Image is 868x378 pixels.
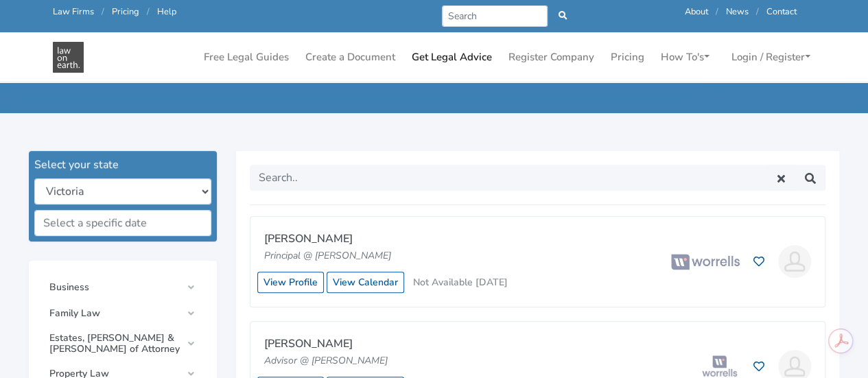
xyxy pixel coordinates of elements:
div: Select your state [34,156,211,173]
p: Advisor @ [PERSON_NAME] [264,353,504,368]
a: Free Legal Guides [198,44,294,71]
a: Contact [766,5,797,18]
a: Help [157,5,176,18]
p: [PERSON_NAME] [264,335,504,353]
a: Register Company [503,44,600,71]
a: How To's [655,44,715,71]
input: Search.. [250,165,766,191]
a: Business [43,275,203,300]
input: Search [442,5,548,27]
a: News [726,5,749,18]
a: Login / Register [726,44,816,71]
a: Create a Document [300,44,401,71]
input: Select a specific date [34,210,211,236]
a: Family Law [43,301,203,326]
span: Estates, [PERSON_NAME] & [PERSON_NAME] of Attorney [49,333,181,355]
p: [PERSON_NAME] [264,231,504,248]
a: Get Legal Advice [406,44,497,71]
img: Get Legal Advice in [53,42,84,73]
a: About [685,5,708,18]
a: View Profile [257,272,324,293]
span: / [756,5,759,18]
span: / [102,5,104,18]
a: View Calendar [327,272,404,293]
a: Pricing [605,44,650,71]
span: / [147,5,150,18]
p: Principal @ [PERSON_NAME] [264,248,504,263]
a: Law Firms [53,5,94,18]
img: Scott Andersen [778,245,811,278]
span: Family Law [49,308,181,319]
a: Pricing [112,5,139,18]
span: / [716,5,718,18]
a: Estates, [PERSON_NAME] & [PERSON_NAME] of Attorney [43,327,203,360]
button: Not Available [DATE] [407,272,514,293]
img: Worrells [671,254,740,270]
span: Business [49,282,181,293]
